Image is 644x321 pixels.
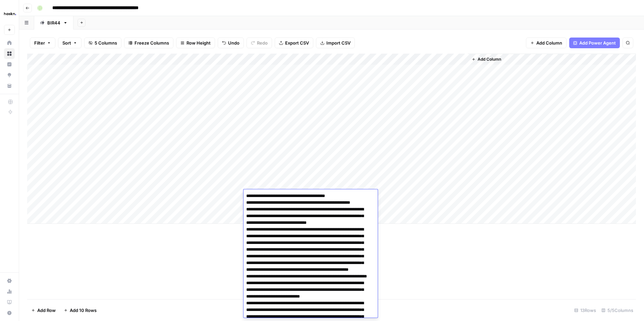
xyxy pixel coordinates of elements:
span: Add 10 Rows [70,307,97,314]
a: Insights [4,59,15,70]
button: Row Height [176,38,215,48]
span: Add Column [478,56,501,62]
span: Add Row [37,307,56,314]
button: Export CSV [275,38,313,48]
button: Undo [218,38,244,48]
button: Add 10 Rows [60,305,101,316]
button: Sort [58,38,82,48]
button: Freeze Columns [124,38,173,48]
a: Settings [4,275,15,286]
button: Add Column [526,38,567,48]
button: Filter [30,38,55,48]
div: 5/5 Columns [599,305,636,316]
button: Add Row [27,305,60,316]
span: Filter [34,40,45,46]
a: Usage [4,286,15,297]
div: BIR44 [47,19,60,26]
a: Browse [4,48,15,59]
span: Row Height [186,40,211,46]
button: Import CSV [316,38,355,48]
button: 5 Columns [84,38,121,48]
span: Add Column [536,40,562,46]
button: Workspace: Haskn [4,5,15,22]
span: Freeze Columns [135,40,169,46]
img: Haskn Logo [4,8,16,20]
span: Add Power Agent [579,40,616,46]
a: Your Data [4,80,15,91]
span: Import CSV [326,40,351,46]
span: Sort [62,40,71,46]
a: Opportunities [4,70,15,80]
button: Add Column [469,55,504,64]
a: Home [4,38,15,48]
span: 5 Columns [95,40,117,46]
span: Undo [228,40,239,46]
div: 13 Rows [572,305,599,316]
button: Add Power Agent [569,38,620,48]
button: Redo [247,38,272,48]
span: Export CSV [285,40,309,46]
a: BIR44 [34,16,73,29]
button: Help + Support [4,308,15,318]
span: Redo [257,40,268,46]
a: Learning Hub [4,297,15,308]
